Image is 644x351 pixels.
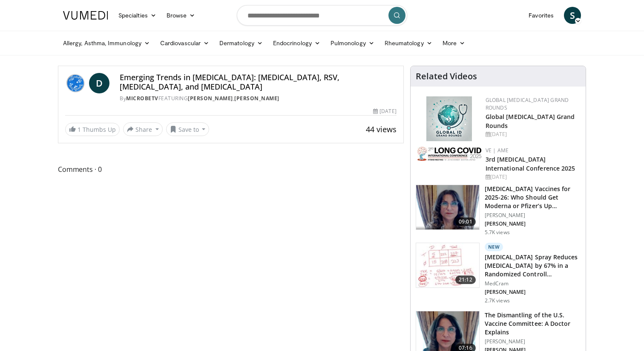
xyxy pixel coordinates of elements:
img: MicrobeTV [65,73,86,93]
p: 2.7K views [485,297,510,304]
span: 44 views [366,124,397,134]
a: Cardiovascular [155,35,214,52]
img: 500bc2c6-15b5-4613-8fa2-08603c32877b.150x105_q85_crop-smart_upscale.jpg [416,243,479,287]
h3: [MEDICAL_DATA] Spray Reduces [MEDICAL_DATA] by 67% in a Randomized Controll… [485,253,581,278]
img: VuMedi Logo [63,11,108,20]
p: [PERSON_NAME] [485,338,581,345]
div: [DATE] [373,107,396,115]
span: Comments 0 [58,164,404,175]
a: 3rd [MEDICAL_DATA] International Conference 2025 [486,155,575,172]
p: [PERSON_NAME] [485,289,581,296]
p: New [485,243,503,251]
p: 5.7K views [485,229,510,236]
p: MedCram [485,280,581,287]
h4: Emerging Trends in [MEDICAL_DATA]: [MEDICAL_DATA], RSV, [MEDICAL_DATA], and [MEDICAL_DATA] [120,73,397,91]
div: [DATE] [486,173,579,181]
img: a2792a71-925c-4fc2-b8ef-8d1b21aec2f7.png.150x105_q85_autocrop_double_scale_upscale_version-0.2.jpg [417,147,481,161]
a: 09:01 [MEDICAL_DATA] Vaccines for 2025-26: Who Should Get Moderna or Pfizer’s Up… [PERSON_NAME] [... [416,185,581,236]
a: Allergy, Asthma, Immunology [58,35,155,52]
h3: The Dismantling of the U.S. Vaccine Committee: A Doctor Explains [485,311,581,336]
div: [DATE] [486,131,579,138]
button: Share [123,122,163,136]
span: 21:12 [455,276,476,284]
a: S [564,7,581,24]
input: Search topics, interventions [237,5,407,26]
a: Pulmonology [325,35,379,52]
a: Global [MEDICAL_DATA] Grand Rounds [486,96,569,111]
a: Favorites [523,7,559,24]
a: D [89,73,109,93]
span: 09:01 [455,218,476,226]
h3: [MEDICAL_DATA] Vaccines for 2025-26: Who Should Get Moderna or Pfizer’s Up… [485,185,581,210]
img: e456a1d5-25c5-46f9-913a-7a343587d2a7.png.150x105_q85_autocrop_double_scale_upscale_version-0.2.png [426,96,472,141]
a: Browse [161,7,201,24]
a: MicrobeTV [126,95,158,102]
a: [PERSON_NAME] [234,95,279,102]
a: 1 Thumbs Up [65,123,120,136]
a: Global [MEDICAL_DATA] Grand Rounds [486,113,575,130]
a: Dermatology [214,35,268,52]
p: [PERSON_NAME] [485,220,581,227]
p: [PERSON_NAME] [485,212,581,219]
button: Save to [166,122,210,136]
a: [PERSON_NAME] [188,95,233,102]
div: By FEATURING , [120,95,397,102]
h4: Related Videos [416,71,477,81]
img: 4e370bb1-17f0-4657-a42f-9b995da70d2f.png.150x105_q85_crop-smart_upscale.png [416,185,479,229]
a: Rheumatology [379,35,437,52]
a: More [437,35,470,52]
a: Specialties [113,7,161,24]
a: Endocrinology [268,35,325,52]
a: 21:12 New [MEDICAL_DATA] Spray Reduces [MEDICAL_DATA] by 67% in a Randomized Controll… MedCram [P... [416,243,581,304]
span: 1 [78,125,81,133]
a: VE | AME [486,147,509,154]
